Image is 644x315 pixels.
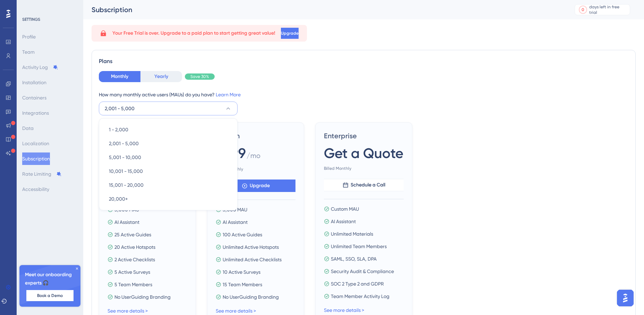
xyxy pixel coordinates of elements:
button: Book a Demo [26,290,74,301]
span: Unlimited Materials [331,230,373,238]
span: 20,000+ [109,195,128,203]
span: SAML, SSO, SLA, DPA [331,255,377,263]
button: Monthly [99,71,140,82]
span: 20 Active Hotspots [114,243,155,251]
button: Yearly [140,71,182,82]
span: 2 Active Checklists [114,255,155,264]
a: See more details > [216,308,256,314]
button: Installation [22,76,46,89]
span: Billed Monthly [216,166,295,172]
button: Data [22,122,34,134]
span: 15 Team Members [223,280,262,289]
button: Profile [22,30,36,43]
span: 100 Active Guides [223,230,262,239]
a: See more details > [108,308,148,314]
span: No UserGuiding Branding [223,293,279,301]
button: 2,001 - 5,000 [99,102,238,115]
button: 10,001 - 15,000 [103,164,233,178]
button: Containers [22,91,46,104]
button: 2,001 - 5,000 [103,137,233,150]
button: Team [22,46,35,58]
div: 0 [582,7,584,12]
span: SOC 2 Type 2 and GDPR [331,280,384,288]
span: / mo [247,151,260,164]
button: Localization [22,137,49,150]
span: 2,001 - 5,000 [109,139,139,148]
span: AI Assistant [223,218,248,226]
span: 10,001 - 15,000 [109,167,143,175]
span: No UserGuiding Branding [114,293,171,301]
span: 5,001 - 10,000 [109,153,141,161]
button: Schedule a Call [324,179,404,191]
button: Activity Log [22,61,58,73]
span: AI Assistant [114,218,139,226]
button: Integrations [22,107,49,119]
span: Save 30% [190,74,209,79]
button: 15,001 - 20,000 [103,178,233,192]
span: Upgrade [281,30,299,36]
span: 5 Team Members [114,280,152,289]
button: Upgrade [216,180,295,192]
span: Custom MAU [331,205,359,213]
span: 25 Active Guides [114,230,151,239]
button: 5,001 - 10,000 [103,150,233,164]
div: SETTINGS [22,17,78,22]
div: days left in free trial [589,4,628,15]
span: Book a Demo [37,293,63,298]
span: 5 Active Surveys [114,268,150,276]
span: Get a Quote [324,143,403,163]
span: Schedule a Call [351,181,385,189]
span: Upgrade [250,182,270,190]
span: Team Member Activity Log [331,292,389,300]
span: 1 - 2,000 [109,125,128,134]
a: See more details > [324,307,364,313]
button: Rate Limiting [22,168,62,180]
span: Unlimited Active Hotspots [223,243,279,251]
span: Unlimited Active Checklists [223,255,282,264]
span: 10 Active Surveys [223,268,260,276]
span: Growth [216,131,295,141]
span: Meet our onboarding experts 🎧 [25,271,75,287]
span: AI Assistant [331,217,356,226]
div: Plans [99,57,628,65]
span: Security Audit & Compliance [331,267,394,275]
button: Accessibility [22,183,49,195]
button: Subscription [22,152,50,165]
span: 2,001 - 5,000 [105,104,135,113]
button: 1 - 2,000 [103,123,233,137]
span: 15,001 - 20,000 [109,181,144,189]
iframe: UserGuiding AI Assistant Launcher [615,288,636,308]
span: Billed Monthly [324,166,404,171]
button: 20,000+ [103,192,233,206]
span: Your Free Trial is over. Upgrade to a paid plan to start getting great value! [112,29,275,37]
span: Enterprise [324,131,404,141]
div: How many monthly active users (MAUs) do you have? [99,90,628,99]
span: Unlimited Team Members [331,242,387,251]
div: Subscription [92,5,557,15]
button: Upgrade [281,28,299,39]
a: Learn More [216,92,241,97]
